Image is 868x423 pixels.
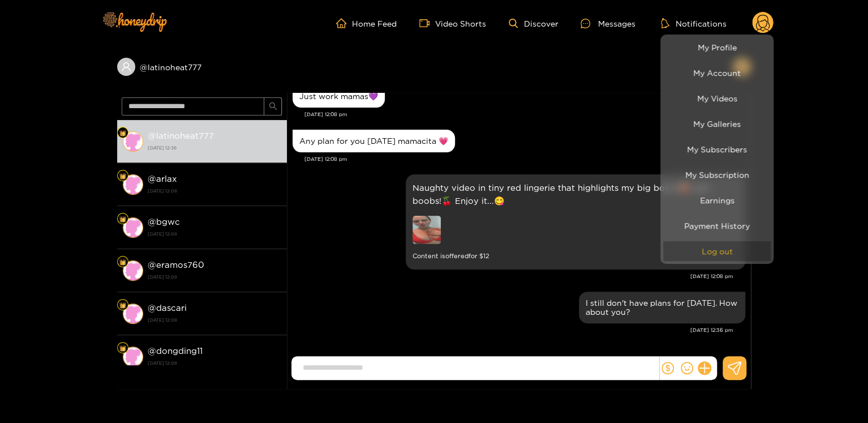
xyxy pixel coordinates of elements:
[663,190,771,210] a: Earnings
[663,165,771,185] a: My Subscription
[663,216,771,236] a: Payment History
[663,63,771,83] a: My Account
[663,241,771,261] button: Log out
[663,88,771,108] a: My Videos
[663,114,771,134] a: My Galleries
[663,139,771,159] a: My Subscribers
[663,37,771,57] a: My Profile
